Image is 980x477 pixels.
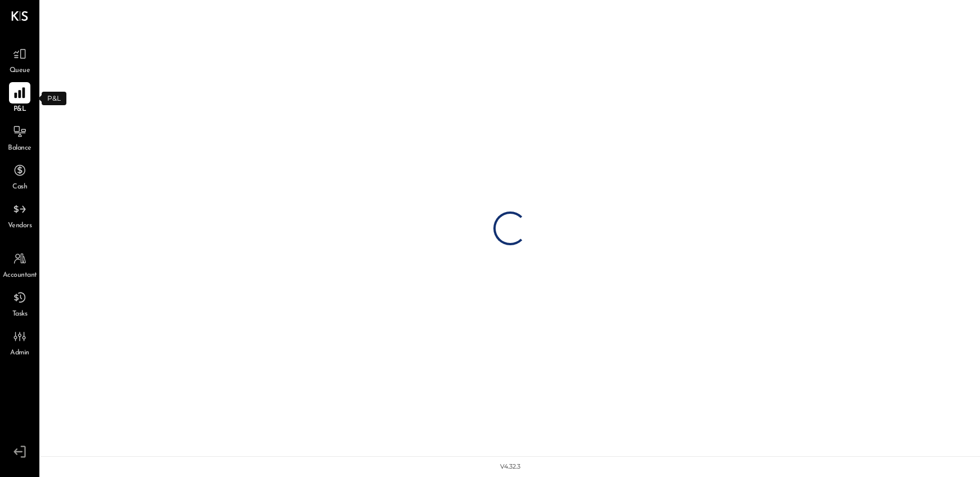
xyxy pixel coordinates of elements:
span: P&L [14,105,26,115]
span: Accountant [3,271,37,281]
div: v 4.32.3 [500,462,520,471]
a: Vendors [1,199,39,231]
a: Balance [1,121,39,154]
span: Cash [12,182,27,192]
span: Admin [10,348,29,358]
span: Vendors [8,221,32,231]
a: Cash [1,160,39,192]
div: P&L [42,92,66,105]
a: P&L [1,82,39,115]
a: Accountant [1,248,39,281]
a: Admin [1,326,39,358]
a: Tasks [1,287,39,319]
a: Queue [1,43,39,76]
span: Balance [8,143,32,154]
span: Tasks [12,309,28,319]
span: Queue [10,66,30,76]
